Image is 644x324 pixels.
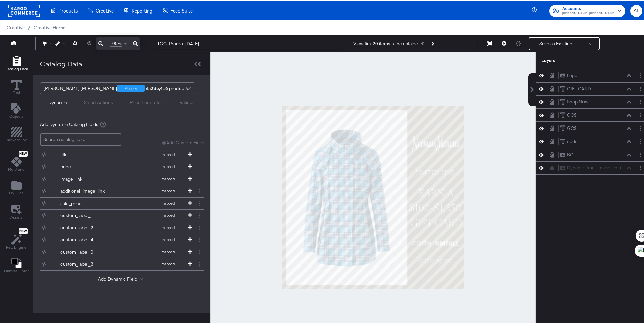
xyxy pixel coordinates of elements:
div: custom_label_2mapped [40,221,204,232]
button: image_linkmapped [40,172,195,184]
span: Canvas Color [4,267,29,272]
span: mapped [149,187,187,192]
span: Rec Engine [6,243,27,249]
div: Ratings [179,98,195,105]
button: pricemapped [40,160,195,171]
div: [PERSON_NAME] [PERSON_NAME] ...ct 2024 - Meta [44,81,151,93]
div: custom_label_4mapped [40,233,204,245]
span: 100% [110,39,122,45]
button: sale_pricemapped [40,196,195,208]
span: Products [58,7,78,12]
span: [PERSON_NAME] [PERSON_NAME] [562,9,615,15]
button: Layer Options [637,137,644,144]
span: New [19,150,28,155]
div: custom_label_3 [60,260,109,266]
div: GC$ [567,124,577,130]
button: Assets [6,201,27,221]
div: title [60,150,109,157]
span: / [25,24,34,29]
button: Layer Options [637,163,644,170]
span: Catalog Data [5,65,28,70]
button: Add Rectangle [1,53,32,72]
button: Layer Options [637,150,644,157]
button: custom_label_0mapped [40,245,195,257]
button: Save as Existing [529,36,582,48]
button: custom_label_3mapped [40,257,195,269]
div: GIFT CARD [567,84,591,91]
div: custom_label_3mapped [40,257,204,269]
div: price [60,162,109,169]
div: BG [567,150,574,157]
span: Background [6,136,27,141]
span: mapped [149,175,187,180]
button: NewRec Engine [2,225,31,251]
span: Feed Suite [170,7,193,12]
div: sale_price [60,199,109,205]
div: GC$ [567,111,577,117]
button: Layer Options [637,110,644,117]
button: Layer Options [637,97,644,104]
span: Add Dynamic Catalog Fields [40,120,98,126]
span: New [19,228,28,232]
span: Accounts [562,4,615,11]
button: additional_image_linkmapped [40,184,195,196]
div: Smart Actions [84,98,113,105]
div: pricemapped [40,160,204,171]
span: My Brand [8,165,25,171]
div: image_linkmapped [40,172,204,184]
button: Next Product [428,36,437,48]
div: Dynamic [48,98,67,105]
button: Add Custom Field [162,138,204,145]
button: GC$ [560,110,577,117]
button: Accounts[PERSON_NAME] [PERSON_NAME] [549,4,625,16]
span: mapped [149,224,187,229]
button: GC$ [560,123,577,131]
span: Creative [7,24,25,29]
div: products [150,81,170,93]
button: Add Files [5,178,28,197]
button: Add Dynamic Field [98,275,145,281]
span: Assets [10,213,23,219]
strong: 235,416 [150,81,169,93]
button: Add Text [5,100,28,120]
span: Text [13,89,20,94]
div: additional_image_linkmapped [40,184,204,196]
span: Objects [9,112,24,118]
button: Layer Options [637,84,644,91]
div: custom_label_4 [60,235,109,242]
button: Layer Options [637,123,644,131]
div: custom_label_1mapped [40,208,204,220]
span: mapped [149,151,187,156]
div: sale_pricemapped [40,196,204,208]
div: shopping [117,84,145,90]
button: Logo [560,71,578,78]
button: BG [560,150,574,157]
button: custom_label_4mapped [40,233,195,245]
div: Layers [541,56,610,62]
a: Creative Home [34,24,65,29]
div: custom_label_2 [60,223,109,230]
div: View first 20 items in the catalog [353,39,418,46]
button: custom_label_2mapped [40,221,195,232]
span: mapped [149,200,187,204]
div: titlemapped [40,147,204,159]
button: Shop Now [560,97,589,104]
div: image_link [60,175,109,181]
button: Text [7,77,26,96]
div: code [567,137,578,143]
div: custom_label_1 [60,211,109,217]
span: AL [633,6,640,14]
button: GIFT CARD [560,84,591,91]
button: titlemapped [40,147,195,159]
div: custom_label_0 [60,248,109,254]
span: Reporting [132,7,152,12]
span: mapped [149,212,187,216]
div: Price Formatter [130,98,162,105]
button: Layer Options [637,71,644,78]
button: Add Rectangle [2,124,31,144]
span: mapped [149,236,187,241]
button: custom_label_1mapped [40,208,195,220]
div: Logo [567,71,577,77]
